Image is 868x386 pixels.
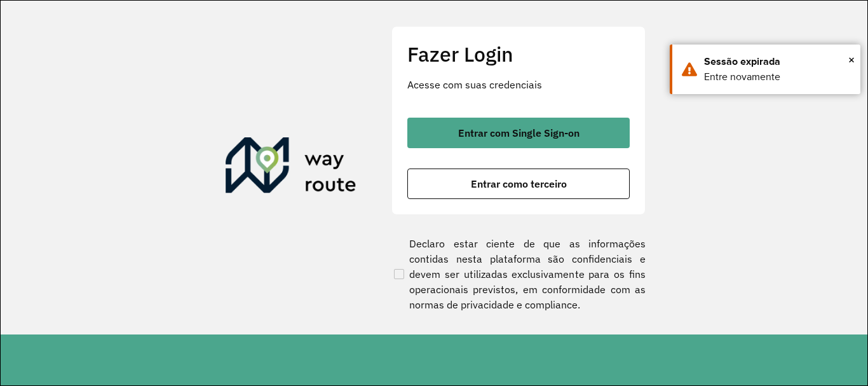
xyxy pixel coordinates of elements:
button: Close [848,50,855,69]
img: Roteirizador AmbevTech [226,137,356,198]
button: button [407,169,630,199]
span: Entrar como terceiro [471,179,567,189]
span: × [848,50,855,69]
div: Sessão expirada [704,54,851,69]
div: Entre novamente [704,69,851,85]
p: Acesse com suas credenciais [407,77,630,92]
label: Declaro estar ciente de que as informações contidas nesta plataforma são confidenciais e devem se... [391,236,646,312]
h2: Fazer Login [407,42,630,66]
span: Entrar com Single Sign-on [458,128,580,138]
button: button [407,118,630,148]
